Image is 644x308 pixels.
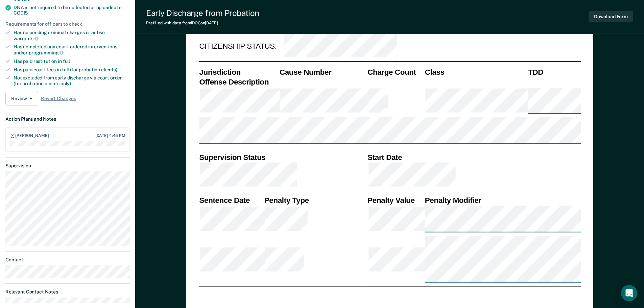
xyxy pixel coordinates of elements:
[101,67,117,72] span: clients)
[198,32,283,60] td: CITIZENSHIP STATUS:
[14,44,130,55] div: Has completed any court-ordered interventions and/or
[424,195,581,205] th: Penalty Modifier
[5,92,38,105] button: Review
[14,10,28,16] span: CODIS
[198,77,279,87] th: Offense Description
[61,81,71,86] span: only)
[5,257,130,263] dt: Contact
[29,50,64,55] span: programming
[63,58,70,64] span: full
[15,133,49,139] div: [PERSON_NAME]
[41,96,76,101] span: Revert Changes
[198,152,367,162] th: Supervision Status
[367,67,424,77] th: Charge Count
[14,36,39,41] span: warrants
[5,163,130,169] dt: Supervision
[14,58,130,64] div: Has paid restitution in
[14,30,130,41] div: Has no pending criminal charges or active
[263,195,366,205] th: Penalty Type
[95,133,125,138] div: [DATE] 4:45 PM
[14,75,130,87] div: Not excluded from early discharge via court order (for probation clients
[198,195,263,205] th: Sentence Date
[5,289,130,295] dt: Relevant Contact Notes
[146,8,259,18] div: Early Discharge from Probation
[279,67,366,77] th: Cause Number
[621,285,637,301] div: Open Intercom Messenger
[198,67,279,77] th: Jurisdiction
[589,11,633,22] button: Download Form
[527,67,581,77] th: TDD
[424,67,527,77] th: Class
[14,5,130,16] div: DNA is not required to be collected or uploaded to
[5,21,130,27] div: Requirements for officers to check
[367,152,581,162] th: Start Date
[5,116,130,122] dt: Action Plans and Notes
[367,195,424,205] th: Penalty Value
[146,21,259,25] div: Prefilled with data from IDOC on [DATE] .
[14,67,130,73] div: Has paid court fees in full (for probation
